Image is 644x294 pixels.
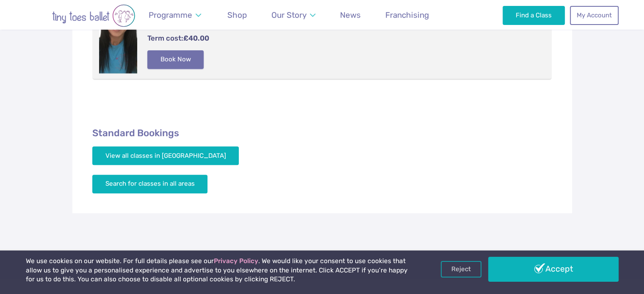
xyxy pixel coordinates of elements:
[224,5,251,25] a: Shop
[267,5,319,25] a: Our Story
[336,5,365,25] a: News
[26,4,161,27] img: tiny toes ballet
[92,146,239,165] a: View all classes in [GEOGRAPHIC_DATA]
[147,50,204,69] button: Book Now
[441,261,481,277] a: Reject
[145,5,205,25] a: Programme
[381,5,433,25] a: Franchising
[92,175,208,193] a: Search for classes in all areas
[570,6,618,25] a: My Account
[147,33,535,44] p: Term cost:
[271,10,307,20] span: Our Story
[214,257,258,265] a: Privacy Policy
[385,10,429,20] span: Franchising
[340,10,361,20] span: News
[149,10,192,20] span: Programme
[183,34,209,42] strong: £40.00
[488,257,619,281] a: Accept
[26,257,411,284] p: We use cookies on our website. For full details please see our . We would like your consent to us...
[503,6,565,25] a: Find a Class
[227,10,247,20] span: Shop
[92,127,552,139] h2: Standard Bookings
